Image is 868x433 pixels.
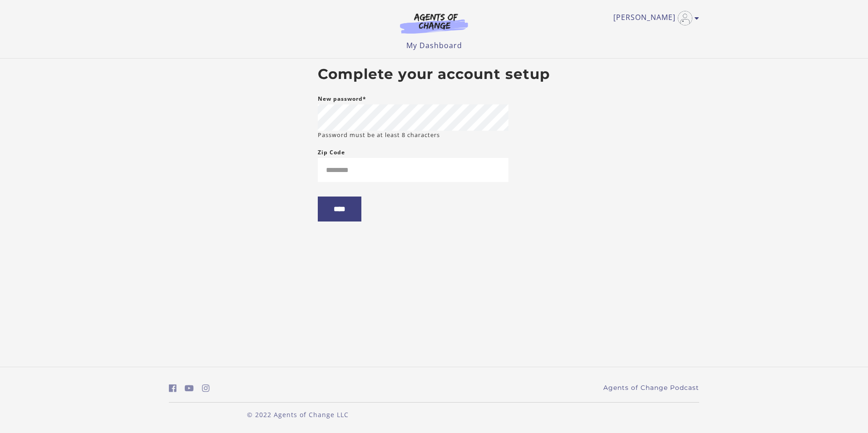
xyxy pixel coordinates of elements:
img: Agents of Change Logo [390,13,478,34]
a: https://www.instagram.com/agentsofchangeprep/ (Open in a new window) [202,382,210,395]
a: https://www.youtube.com/c/AgentsofChangeTestPrepbyMeaganMitchell (Open in a new window) [185,382,194,395]
h2: Complete your account setup [318,66,550,83]
i: https://www.facebook.com/groups/aswbtestprep (Open in a new window) [169,384,177,393]
i: https://www.instagram.com/agentsofchangeprep/ (Open in a new window) [202,384,210,393]
a: My Dashboard [406,40,462,50]
p: © 2022 Agents of Change LLC [169,410,427,419]
label: Zip Code [318,147,345,158]
small: Password must be at least 8 characters [318,131,440,139]
a: Toggle menu [613,11,695,25]
a: Agents of Change Podcast [603,383,699,393]
label: New password* [318,93,366,104]
a: https://www.facebook.com/groups/aswbtestprep (Open in a new window) [169,382,177,395]
i: https://www.youtube.com/c/AgentsofChangeTestPrepbyMeaganMitchell (Open in a new window) [185,384,194,393]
